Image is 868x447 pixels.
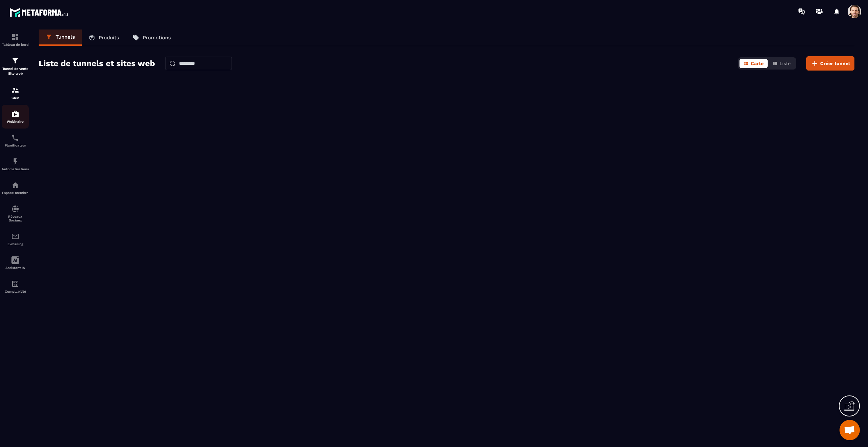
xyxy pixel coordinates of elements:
p: Planificateur [2,143,29,147]
img: email [11,232,19,240]
span: Liste [780,61,791,66]
a: formationformationTunnel de vente Site web [2,52,29,81]
p: Webinaire [2,120,29,123]
a: formationformationCRM [2,81,29,105]
a: automationsautomationsWebinaire [2,105,29,129]
button: Créer tunnel [806,56,854,71]
p: Produits [99,35,119,41]
p: Assistant IA [2,266,29,270]
a: formationformationTableau de bord [2,28,29,52]
a: Assistant IA [2,251,29,275]
a: Tunnels [39,30,82,46]
p: Promotions [143,35,171,41]
img: formation [11,86,19,94]
img: automations [11,157,19,166]
button: Liste [768,59,795,68]
span: Carte [751,61,764,66]
p: Comptabilité [2,290,29,293]
p: Tunnels [56,34,75,40]
img: social-network [11,205,19,213]
img: automations [11,110,19,118]
h2: Liste de tunnels et sites web [39,57,155,70]
a: social-networksocial-networkRéseaux Sociaux [2,200,29,227]
p: Espace membre [2,191,29,195]
a: emailemailE-mailing [2,227,29,251]
p: Réseaux Sociaux [2,215,29,222]
img: formation [11,57,19,65]
a: Promotions [126,30,178,46]
img: automations [11,181,19,189]
a: schedulerschedulerPlanificateur [2,129,29,152]
a: automationsautomationsEspace membre [2,176,29,200]
p: Tunnel de vente Site web [2,66,29,76]
div: Open chat [840,420,860,440]
p: Automatisations [2,167,29,171]
p: Tableau de bord [2,43,29,46]
p: E-mailing [2,242,29,246]
img: scheduler [11,134,19,142]
a: automationsautomationsAutomatisations [2,152,29,176]
button: Carte [739,59,768,68]
a: Produits [82,30,126,46]
a: accountantaccountantComptabilité [2,275,29,298]
img: formation [11,33,19,41]
img: accountant [11,280,19,288]
span: Créer tunnel [820,60,850,67]
p: CRM [2,96,29,100]
img: logo [9,6,71,19]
